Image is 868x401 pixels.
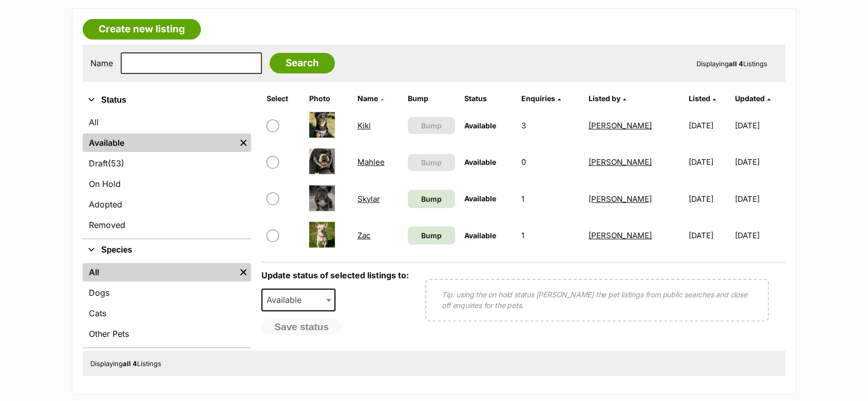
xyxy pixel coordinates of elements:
[517,108,583,143] td: 3
[83,304,251,322] a: Cats
[408,226,455,244] a: Bump
[262,293,312,307] span: Available
[83,111,251,238] div: Status
[735,181,784,217] td: [DATE]
[83,283,251,302] a: Dogs
[123,359,137,368] strong: all 4
[735,94,770,103] a: Updated
[90,59,113,68] label: Name
[83,175,251,193] a: On Hold
[262,90,304,107] th: Select
[83,195,251,214] a: Adopted
[517,218,583,253] td: 1
[464,194,496,203] span: Available
[408,190,455,208] a: Bump
[421,157,442,168] span: Bump
[108,157,124,169] span: (53)
[521,94,555,103] span: translation missing: en.admin.listings.index.attributes.enquiries
[357,194,380,204] a: Skylar
[729,60,743,68] strong: all 4
[357,121,371,130] a: Kiki
[421,230,442,241] span: Bump
[83,19,201,40] a: Create new listing
[408,154,455,171] button: Bump
[685,108,734,143] td: [DATE]
[83,243,251,257] button: Species
[589,121,652,130] a: [PERSON_NAME]
[408,117,455,134] button: Bump
[83,113,251,131] a: All
[83,263,236,281] a: All
[357,231,371,240] a: Zac
[464,121,496,130] span: Available
[735,94,765,103] span: Updated
[696,60,767,68] span: Displaying Listings
[83,133,236,152] a: Available
[404,90,459,107] th: Bump
[689,94,716,103] a: Listed
[305,90,352,107] th: Photo
[421,120,442,131] span: Bump
[357,94,378,103] span: Name
[270,53,335,73] input: Search
[735,218,784,253] td: [DATE]
[261,289,335,311] span: Available
[83,154,251,173] a: Draft
[83,324,251,343] a: Other Pets
[517,181,583,217] td: 1
[236,263,251,281] a: Remove filter
[460,90,516,107] th: Status
[83,93,251,107] button: Status
[357,94,384,103] a: Name
[589,231,652,240] a: [PERSON_NAME]
[589,94,620,103] span: Listed by
[261,319,342,335] button: Save status
[589,194,652,204] a: [PERSON_NAME]
[685,144,734,180] td: [DATE]
[464,231,496,240] span: Available
[735,144,784,180] td: [DATE]
[421,194,442,204] span: Bump
[589,157,652,167] a: [PERSON_NAME]
[90,359,161,368] span: Displaying Listings
[83,216,251,234] a: Removed
[735,108,784,143] td: [DATE]
[521,94,561,103] a: Enquiries
[357,157,385,167] a: Mahlee
[236,133,251,152] a: Remove filter
[589,94,626,103] a: Listed by
[83,261,251,347] div: Species
[464,158,496,166] span: Available
[685,181,734,217] td: [DATE]
[261,270,409,280] label: Update status of selected listings to:
[685,218,734,253] td: [DATE]
[517,144,583,180] td: 0
[689,94,710,103] span: Listed
[442,289,752,311] p: Tip: using the on hold status [PERSON_NAME] the pet listings from public searches and close off e...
